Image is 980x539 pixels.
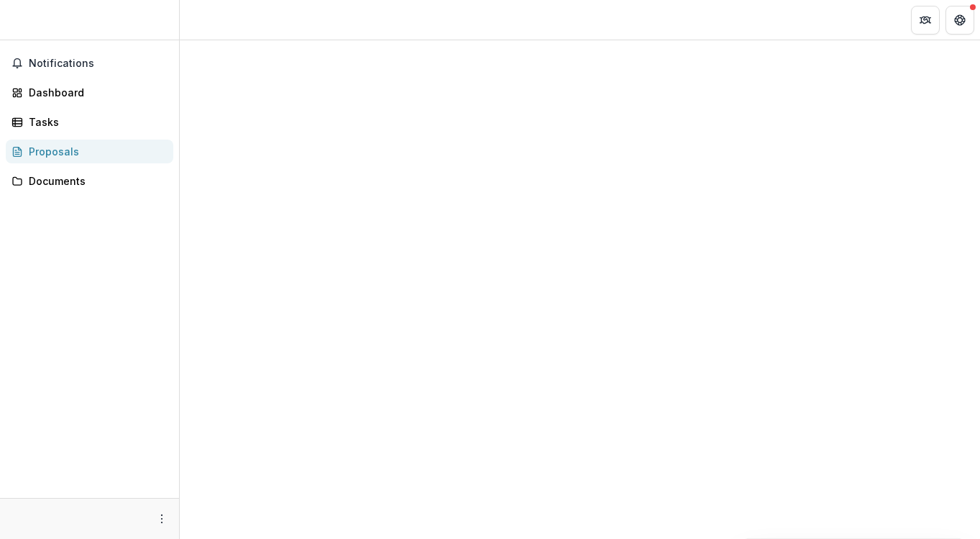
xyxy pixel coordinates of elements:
div: Tasks [29,114,162,130]
a: Proposals [6,140,173,163]
div: Proposals [29,144,162,159]
button: Get Help [945,6,974,35]
div: Documents [29,173,162,189]
a: Dashboard [6,81,173,104]
a: Tasks [6,110,173,134]
button: Partners [911,6,940,35]
span: Notifications [29,58,168,70]
button: Notifications [6,52,173,75]
button: More [153,510,170,527]
div: Dashboard [29,85,162,100]
a: Documents [6,169,173,193]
